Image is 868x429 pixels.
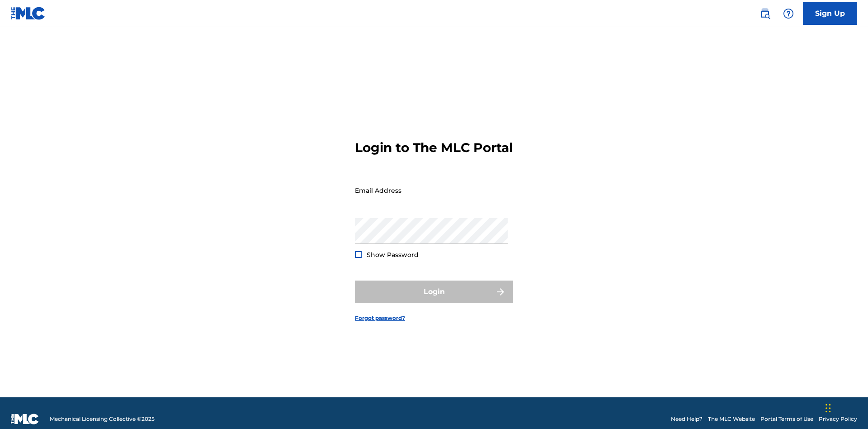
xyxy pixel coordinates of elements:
[819,415,857,423] a: Privacy Policy
[50,415,155,423] span: Mechanical Licensing Collective © 2025
[11,7,46,20] img: MLC Logo
[779,5,797,23] div: Help
[671,415,703,423] a: Need Help?
[823,386,868,429] iframe: Chat Widget
[759,8,770,19] img: search
[760,415,813,423] a: Portal Terms of Use
[803,2,857,25] a: Sign Up
[826,395,831,422] div: Drag
[708,415,755,423] a: The MLC Website
[367,251,419,259] span: Show Password
[11,414,39,424] img: logo
[355,314,405,322] a: Forgot password?
[355,140,513,156] h3: Login to The MLC Portal
[756,5,774,23] a: Public Search
[783,8,794,19] img: help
